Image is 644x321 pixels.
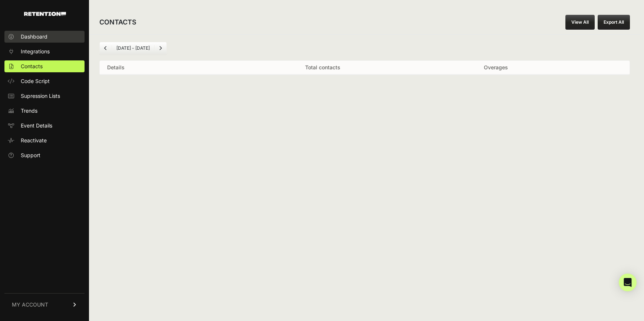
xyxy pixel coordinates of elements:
[155,42,166,54] a: Next
[21,63,43,70] span: Contacts
[565,15,595,30] a: View All
[420,61,572,75] th: Overages
[4,31,85,43] a: Dashboard
[21,137,47,144] span: Reactivate
[100,42,112,54] a: Previous
[21,33,47,40] span: Dashboard
[21,107,37,115] span: Trends
[4,60,85,72] a: Contacts
[100,61,225,75] th: Details
[21,77,50,85] span: Code Script
[4,105,85,117] a: Trends
[24,12,66,16] img: Retention.com
[112,45,154,51] li: [DATE] - [DATE]
[21,48,50,55] span: Integrations
[4,46,85,57] a: Integrations
[4,149,85,161] a: Support
[21,122,52,129] span: Event Details
[598,15,630,30] button: Export All
[4,90,85,102] a: Supression Lists
[225,61,420,75] th: Total contacts
[619,274,637,291] div: Open Intercom Messenger
[21,152,40,159] span: Support
[21,92,60,100] span: Supression Lists
[99,17,136,27] h2: CONTACTS
[12,301,48,308] span: MY ACCOUNT
[4,293,85,316] a: MY ACCOUNT
[4,135,85,146] a: Reactivate
[4,120,85,132] a: Event Details
[4,75,85,87] a: Code Script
